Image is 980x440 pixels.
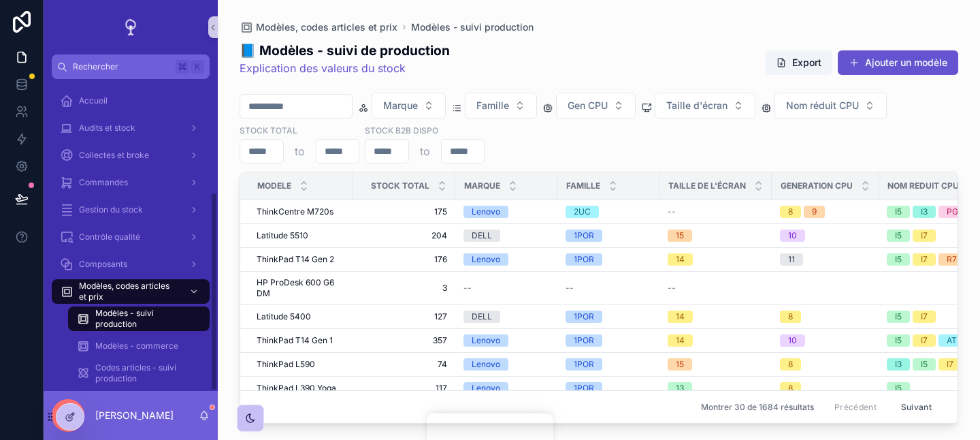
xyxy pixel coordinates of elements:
span: Modèles - suivi production [95,308,196,330]
a: Modèles - commerce [68,334,210,358]
a: Accueil [52,89,210,113]
a: 8 [780,358,870,371]
a: 1POR [566,358,651,371]
a: 1POR [566,253,651,266]
span: Montrer 30 de 1684 résultats [701,402,814,413]
a: Lenovo [463,358,549,371]
a: Modèles, codes articles et prix [240,20,397,34]
div: 1POR [574,358,594,371]
a: 1POR [566,230,651,242]
span: Commandes [79,177,128,188]
button: RechercherK [52,54,210,79]
a: 10 [780,334,870,347]
div: 10 [788,334,797,347]
span: Latitude 5510 [257,230,308,241]
a: Ajouter un modèle [838,50,958,75]
a: 117 [361,383,447,394]
a: -- [668,283,764,294]
span: 176 [361,254,447,265]
a: Contrôle qualité [52,225,210,249]
span: -- [463,283,472,294]
a: 14 [668,311,764,323]
h1: 📘 Modèles - suivi de production [240,41,450,60]
div: 14 [676,311,685,323]
a: I5 [887,382,977,394]
div: PG [947,206,958,218]
a: I5I3PG [887,206,977,218]
button: Select Button [655,93,755,119]
img: App logo [120,16,142,38]
span: Collectes et broke [79,150,149,161]
a: Lenovo [463,334,549,347]
div: 1POR [574,311,594,323]
a: Composants [52,252,210,277]
a: 2UC [566,206,651,218]
a: Lenovo [463,253,549,266]
span: -- [668,283,676,294]
a: 127 [361,311,447,322]
span: 74 [361,359,447,370]
a: 8 [780,382,870,394]
div: I5 [895,253,902,266]
span: Marque [383,99,418,112]
a: 14 [668,253,764,266]
span: Audits et stock [79,123,135,133]
div: 1POR [574,253,594,266]
div: DELL [472,311,492,323]
div: 14 [676,253,685,266]
div: 8 [788,311,793,323]
a: Latitude 5510 [257,230,345,241]
div: I5 [895,230,902,242]
div: I5 [895,206,902,218]
button: Select Button [774,93,887,119]
a: I5I7 [887,311,977,323]
a: 10 [780,230,870,242]
span: ThinkPad L590 [257,359,315,370]
a: 13 [668,382,764,394]
span: Nom réduit CPU [786,99,859,112]
span: Famille [566,180,600,191]
span: Generation CPU [781,180,853,191]
a: I5I7R7 [887,253,977,266]
a: HP ProDesk 600 G6 DM [257,277,345,299]
a: Audits et stock [52,116,210,140]
div: 9 [812,206,817,218]
a: DELL [463,311,549,323]
div: Lenovo [472,358,500,371]
span: ThinkPad T14 Gen 1 [257,335,333,346]
a: Codes articles - suivi production [68,361,210,386]
span: ThinkCentre M720s [257,206,333,217]
a: 175 [361,206,447,217]
span: ThinkPad L390 Yoga [257,383,336,394]
a: Explication des valeurs du stock [240,61,406,75]
div: 10 [788,230,797,242]
a: Codes articles - commerce [68,388,210,413]
a: 1POR [566,334,651,347]
a: ThinkPad T14 Gen 2 [257,254,345,265]
div: I5 [895,334,902,347]
a: 1POR [566,382,651,394]
a: 357 [361,335,447,346]
span: Contrôle qualité [79,232,140,242]
span: Rechercher [73,61,170,72]
div: Lenovo [472,206,500,218]
div: 1POR [574,230,594,242]
div: I7 [921,230,928,242]
div: 15 [676,358,684,371]
a: I3I5I7 [887,358,977,371]
div: 14 [676,334,685,347]
div: 13 [676,382,684,394]
p: to [420,143,430,159]
a: Gestion du stock [52,198,210,222]
span: -- [566,283,574,294]
span: Taille d'écran [666,99,728,112]
span: Nom reduit CPU [887,180,959,191]
div: scrollable content [44,79,218,391]
a: Modèles - suivi production [68,307,210,331]
a: 89 [780,206,870,218]
a: Modèles, codes articles et prix [52,279,210,304]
